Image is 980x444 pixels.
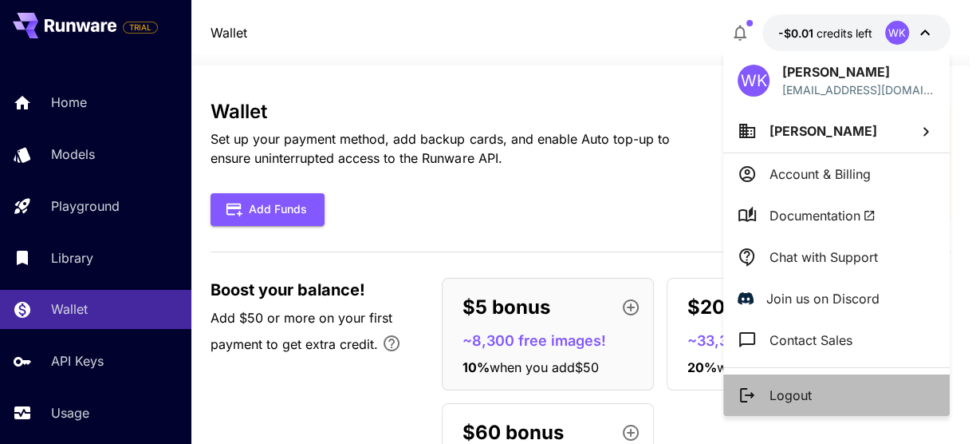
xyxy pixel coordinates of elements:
span: Documentation [769,206,876,225]
p: Logout [769,386,812,405]
span: [PERSON_NAME] [769,123,877,139]
div: md@waqaskhalid8t8ltd.co.uk [782,81,935,98]
p: Account & Billing [769,165,871,184]
p: [EMAIL_ADDRESS][DOMAIN_NAME] [782,81,935,98]
div: WK [738,65,769,97]
iframe: Chat Widget [900,367,980,444]
p: Join us on Discord [766,289,880,308]
p: Chat with Support [769,248,878,267]
p: Contact Sales [769,331,852,350]
p: [PERSON_NAME] [782,62,935,81]
button: [PERSON_NAME] [723,109,950,153]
